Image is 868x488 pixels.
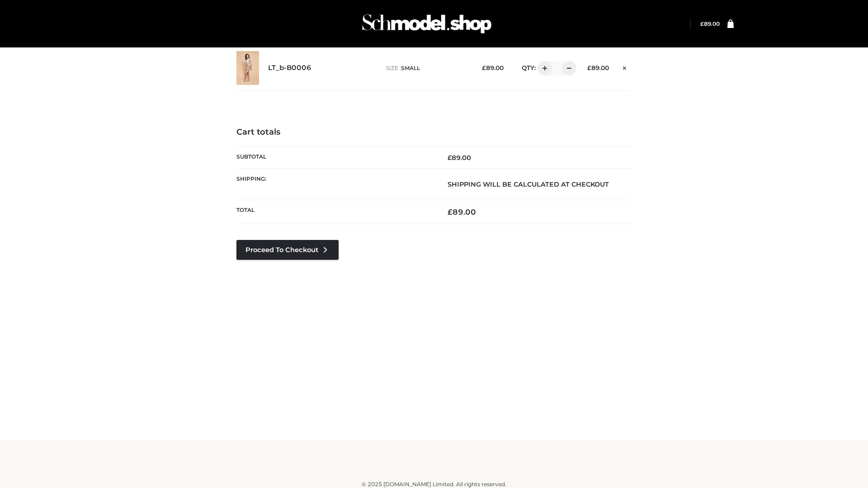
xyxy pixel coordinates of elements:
[448,154,471,162] bdi: 89.00
[618,61,632,73] a: Remove this item
[236,146,434,169] th: Subtotal
[482,64,504,71] bdi: 89.00
[359,6,495,42] img: Schmodel Admin 964
[236,200,434,224] th: Total
[401,65,420,71] span: SMALL
[587,64,591,71] span: £
[448,207,476,216] bdi: 89.00
[236,127,632,137] h4: Cart totals
[236,169,434,200] th: Shipping:
[448,180,609,188] strong: Shipping will be calculated at checkout
[386,64,468,72] p: size :
[700,20,720,27] bdi: 89.00
[700,20,704,27] span: £
[587,64,609,71] bdi: 89.00
[482,64,486,71] span: £
[513,61,573,75] div: QTY:
[448,207,453,216] span: £
[448,154,452,162] span: £
[700,20,720,27] a: £89.00
[236,51,259,85] img: LT_b-B0006 - SMALL
[268,64,311,72] a: LT_b-B0006
[236,240,339,260] a: Proceed to Checkout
